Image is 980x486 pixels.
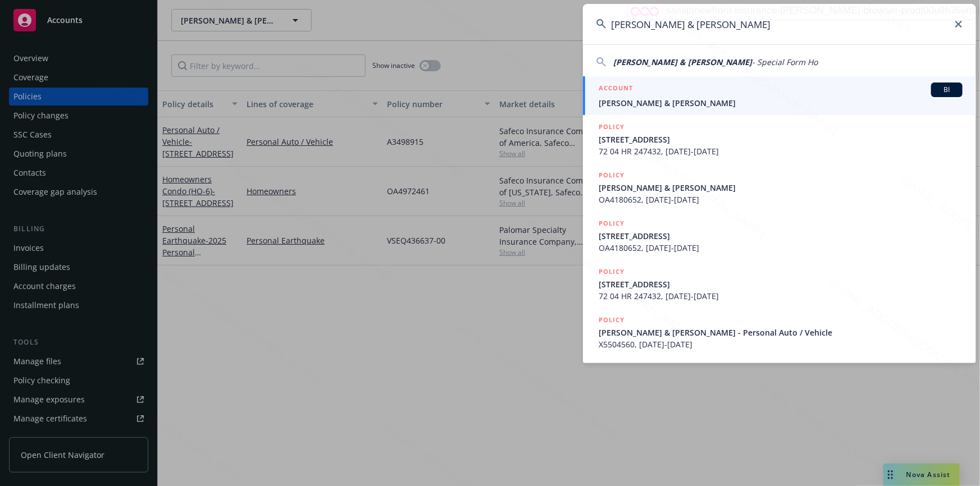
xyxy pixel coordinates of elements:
[599,134,963,145] span: [STREET_ADDRESS]
[599,242,963,254] span: OA4180652, [DATE]-[DATE]
[583,163,976,212] a: POLICY[PERSON_NAME] & [PERSON_NAME]OA4180652, [DATE]-[DATE]
[599,230,963,242] span: [STREET_ADDRESS]
[599,327,963,338] span: [PERSON_NAME] & [PERSON_NAME] - Personal Auto / Vehicle
[599,194,963,205] span: OA4180652, [DATE]-[DATE]
[599,82,633,96] h5: ACCOUNT
[583,260,976,308] a: POLICY[STREET_ADDRESS]72 04 HR 247432, [DATE]-[DATE]
[599,145,963,157] span: 72 04 HR 247432, [DATE]-[DATE]
[599,314,625,325] h5: POLICY
[599,266,625,277] h5: POLICY
[599,182,963,194] span: [PERSON_NAME] & [PERSON_NAME]
[583,76,976,115] a: ACCOUNTBI[PERSON_NAME] & [PERSON_NAME]
[599,169,625,181] h5: POLICY
[752,57,818,67] span: - Special Form Ho
[583,212,976,260] a: POLICY[STREET_ADDRESS]OA4180652, [DATE]-[DATE]
[583,4,976,44] input: Search...
[583,308,976,356] a: POLICY[PERSON_NAME] & [PERSON_NAME] - Personal Auto / VehicleX5504560, [DATE]-[DATE]
[599,278,963,290] span: [STREET_ADDRESS]
[599,290,963,302] span: 72 04 HR 247432, [DATE]-[DATE]
[936,85,958,95] span: BI
[599,338,963,350] span: X5504560, [DATE]-[DATE]
[599,218,625,229] h5: POLICY
[599,97,963,109] span: [PERSON_NAME] & [PERSON_NAME]
[613,57,752,67] span: [PERSON_NAME] & [PERSON_NAME]
[599,121,625,132] h5: POLICY
[583,115,976,163] a: POLICY[STREET_ADDRESS]72 04 HR 247432, [DATE]-[DATE]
